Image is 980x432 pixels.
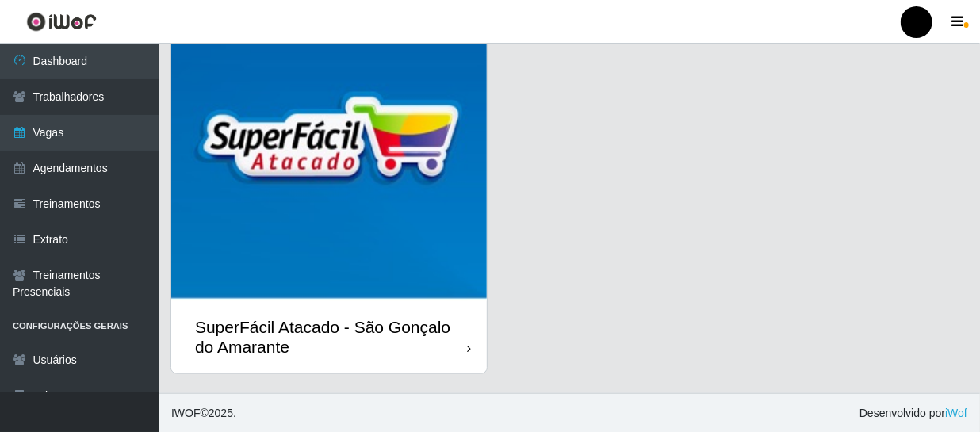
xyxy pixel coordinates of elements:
[945,407,967,419] a: iWof
[171,405,236,422] span: © 2025 .
[171,407,201,419] span: IWOF
[195,317,467,357] div: SuperFácil Atacado - São Gonçalo do Amarante
[26,12,97,32] img: CoreUI Logo
[859,405,967,422] span: Desenvolvido por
